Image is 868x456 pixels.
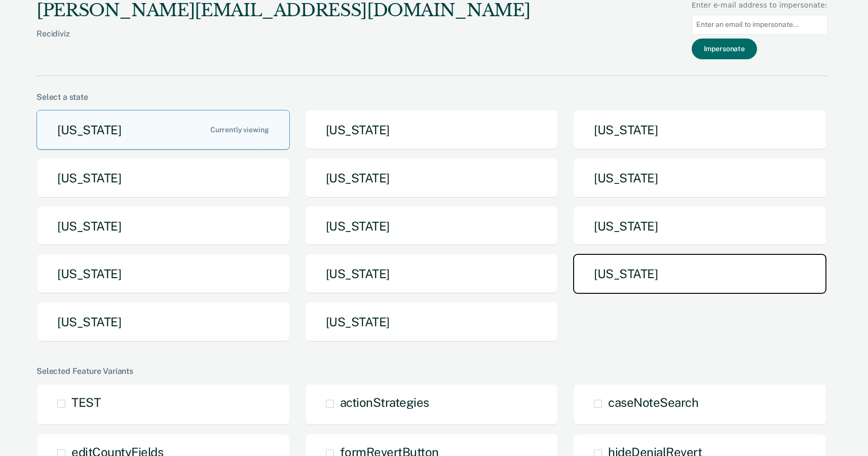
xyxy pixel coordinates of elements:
div: Select a state [36,92,827,102]
input: Enter an email to impersonate... [692,15,827,34]
button: [US_STATE] [36,206,290,246]
button: [US_STATE] [36,302,290,342]
button: [US_STATE] [573,158,826,198]
span: TEST [71,395,100,409]
div: Recidiviz [36,29,530,55]
button: [US_STATE] [36,254,290,294]
button: [US_STATE] [305,254,558,294]
button: [US_STATE] [36,158,290,198]
button: [US_STATE] [305,110,558,150]
button: [US_STATE] [573,206,826,246]
button: Impersonate [692,39,757,59]
span: caseNoteSearch [608,395,698,409]
button: [US_STATE] [305,158,558,198]
button: [US_STATE] [36,110,290,150]
button: [US_STATE] [573,254,826,294]
button: [US_STATE] [573,110,826,150]
span: actionStrategies [340,395,429,409]
button: [US_STATE] [305,302,558,342]
button: [US_STATE] [305,206,558,246]
div: Selected Feature Variants [36,366,827,376]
